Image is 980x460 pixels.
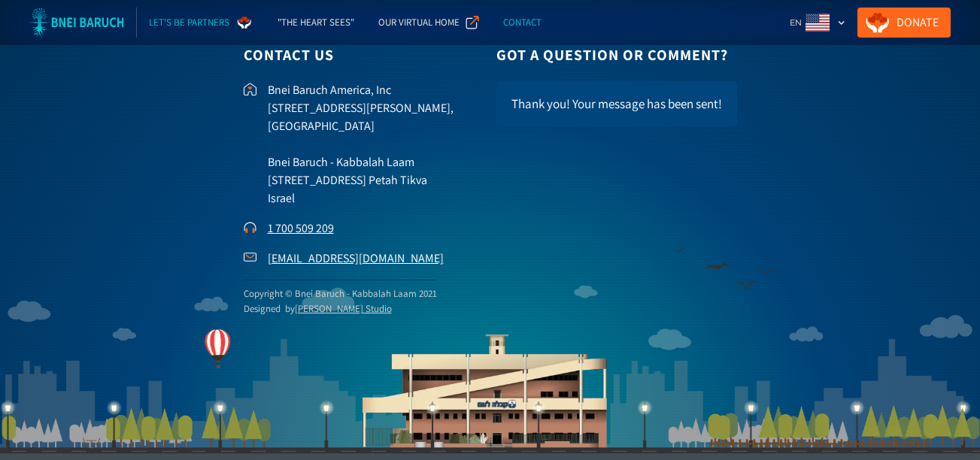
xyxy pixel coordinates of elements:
a: "The Heart Sees" [265,8,366,38]
p: Bnei Baruch America, Inc [STREET_ADDRESS][PERSON_NAME], [GEOGRAPHIC_DATA] Bnei Baruch - Kabbalah ... [268,81,484,207]
a: [EMAIL_ADDRESS][DOMAIN_NAME] [268,250,444,266]
div: Copyright © Bnei Baruch - Kabbalah Laam 2021 [244,286,437,301]
div: "The Heart Sees" [278,15,354,30]
div: Designed by [244,301,437,316]
h2: GOT A QUESTION OR COMMENT? [496,40,737,70]
h2: Contact us [244,40,484,70]
a: 1 700 509 209 [268,220,334,236]
div: EN [790,15,802,30]
div: Let's be partners [149,15,229,30]
a: Let's be partners [137,8,265,38]
a: [PERSON_NAME] Studio [295,302,392,315]
div: Our Virtual Home [378,15,460,30]
div: Contact [503,15,542,30]
div: kab1-English success [496,81,737,126]
div: Thank you! Your message has been sent! [511,96,722,111]
div: EN [784,8,851,38]
a: Donate [857,8,951,38]
a: Our Virtual Home [366,8,491,38]
a: Contact [491,8,554,38]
